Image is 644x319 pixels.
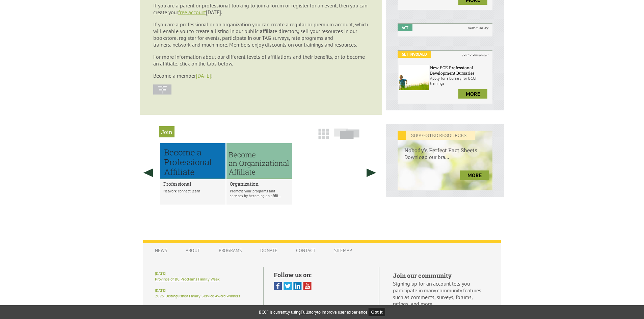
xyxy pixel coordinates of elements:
a: Organization [230,181,289,187]
p: Promote your programs and services by becoming an affili... [230,189,289,198]
p: Become a member ! [153,72,369,79]
h6: New ECE Professional Development Bursaries [430,65,491,76]
a: Grid View [316,132,331,142]
li: Organization [226,143,292,205]
em: Get Involved [398,51,431,58]
a: 2025 Distinguished Family Service Award Winners [155,293,240,298]
img: You Tube [303,282,312,290]
p: Download our bra... [398,154,492,167]
a: more [460,170,489,180]
a: About [179,244,207,257]
h5: Follow us on: [274,271,369,279]
h5: Join our community [393,271,489,280]
a: Contact [289,244,322,257]
p: Network, connect, learn [163,189,222,193]
span: If you are a professional or an organization you can create a regular or premium account, which w... [153,21,368,48]
i: join a campaign [458,51,492,58]
a: more [458,89,487,99]
i: take a survey [464,24,492,31]
img: Twitter [284,282,292,290]
em: SUGGESTED RESOURCES [398,131,475,140]
p: If you are a parent or professional looking to join a forum or register for an event, then you ca... [153,2,369,16]
p: For more information about our different levels of affiliations and their benefits, or to become ... [153,53,369,67]
img: Facebook [274,282,282,290]
a: Programs [212,244,248,257]
a: free account [178,9,206,16]
li: Professional [160,143,225,205]
a: Slide View [332,132,361,142]
a: Province of BC Proclaims Family Week [155,276,219,282]
h6: [DATE] [155,271,253,276]
img: slide-icon.png [334,128,359,139]
a: Sitemap [327,244,359,257]
em: Act [398,24,412,31]
p: Signing up for an account lets you participate in many community features such as comments, surve... [393,280,489,307]
a: Professional [163,181,222,187]
a: Fullstory [301,309,317,315]
h6: [DATE] [155,288,253,293]
a: News [148,244,174,257]
p: Apply for a bursary for BCCF trainings [430,76,491,86]
img: Linked In [293,282,302,290]
h2: Join [159,126,175,137]
button: Got it [369,308,385,316]
h6: Nobody's Perfect Fact Sheets [398,140,492,154]
a: [DATE] [196,72,211,79]
img: grid-icon.png [318,129,329,139]
a: Donate [253,244,284,257]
